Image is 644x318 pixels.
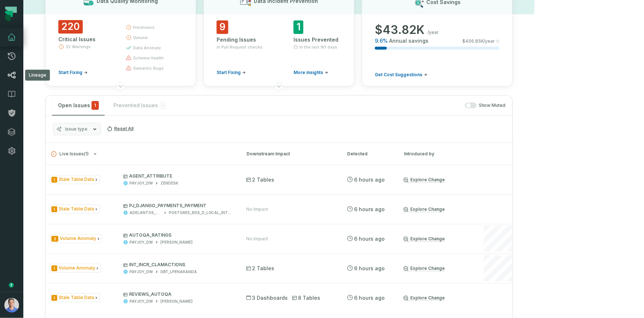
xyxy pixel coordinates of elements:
[354,236,385,242] relative-time: Sep 29, 2025, 7:12 AM GMT+3
[354,177,385,183] relative-time: Sep 29, 2025, 7:12 AM GMT+3
[404,206,445,212] a: Explore Change
[53,123,101,135] button: Issue type
[294,20,303,34] span: 1
[123,291,233,297] p: REVIEWS_AUTOQA
[133,65,164,71] span: semantic bugs
[246,236,268,242] div: No Impact
[51,151,89,157] span: Live Issues ( 1 )
[129,269,153,275] div: PAYJOY_DW
[404,151,470,157] div: Introduced by
[58,20,83,34] span: 220
[123,262,233,268] p: INT_INCR_CLAMACTIONS
[404,177,445,183] a: Explore Change
[58,36,113,43] div: Critical Issues
[246,206,268,212] div: No Impact
[246,294,288,302] span: 3 Dashboards
[92,101,99,110] span: critical issues and errors combined
[123,232,233,238] p: AUTOQA_RATINGS
[4,298,19,313] img: avatar of Barak Forgoun
[354,295,385,301] relative-time: Sep 29, 2025, 7:12 AM GMT+3
[217,36,264,43] div: Pending Issues
[217,70,241,75] span: Start Fixing
[160,299,193,304] div: KLAUS
[51,206,57,212] span: Severity
[51,295,57,301] span: Severity
[354,206,385,212] relative-time: Sep 29, 2025, 7:12 AM GMT+3
[51,151,233,157] button: Live Issues(1)
[58,70,82,75] span: Start Fixing
[51,236,58,242] span: Severity
[51,265,57,271] span: Severity
[51,177,57,183] span: Severity
[66,44,91,50] span: 32 Warnings
[462,38,495,44] span: $ 456.85K /year
[404,265,445,271] a: Explore Change
[160,269,197,275] div: DBT_LPENARANDA
[217,20,228,34] span: 9
[389,37,428,44] span: Annual savings
[65,126,88,132] span: Issue type
[375,72,427,78] a: Get Cost Suggestions
[123,203,233,209] p: PJ_DJANGO_PAYMENTS_PAYMENT
[294,70,328,75] a: More insights
[247,151,334,157] div: Downstream Impact
[169,210,233,216] div: POSTGRES_RDS_D_LOCAL_INTEGRATION_PUBLIC
[129,181,153,186] div: PAYJOY_DW
[123,173,233,179] p: AGENT_ATTRIBUTE
[160,181,178,186] div: ZENDESK
[133,24,155,30] span: freshness
[129,299,153,304] div: PAYJOY_DW
[375,23,424,37] span: $ 43.82K
[104,123,136,135] button: Reset All
[375,72,422,78] span: Get Cost Suggestions
[246,176,274,183] span: 2 Tables
[294,36,341,43] div: Issues Prevented
[404,236,445,242] a: Explore Change
[292,294,320,302] span: 8 Tables
[217,70,246,75] a: Start Fixing
[404,295,445,301] a: Explore Change
[246,265,274,272] span: 2 Tables
[133,35,148,40] span: volume
[217,44,263,50] span: in Pull Request checks
[8,282,15,288] div: Tooltip anchor
[129,210,162,216] div: ADELANTOS_DW
[50,205,100,214] span: Issue Type
[299,44,337,50] span: In the last 90 days
[175,102,506,109] div: Show Muted
[25,70,50,81] div: Lineage
[427,30,439,35] span: /year
[133,55,164,61] span: schema health
[50,264,101,273] span: Issue Type
[52,96,105,115] button: Open Issues
[160,240,193,245] div: KLAUS
[375,37,388,44] span: 9.6 %
[347,151,391,157] div: Detected
[354,265,385,271] relative-time: Sep 29, 2025, 7:12 AM GMT+3
[50,293,100,302] span: Issue Type
[294,70,323,75] span: More insights
[129,240,153,245] div: PAYJOY_DW
[58,70,88,75] a: Start Fixing
[50,175,100,184] span: Issue Type
[133,45,161,51] span: data anomaly
[50,234,102,243] span: Issue Type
